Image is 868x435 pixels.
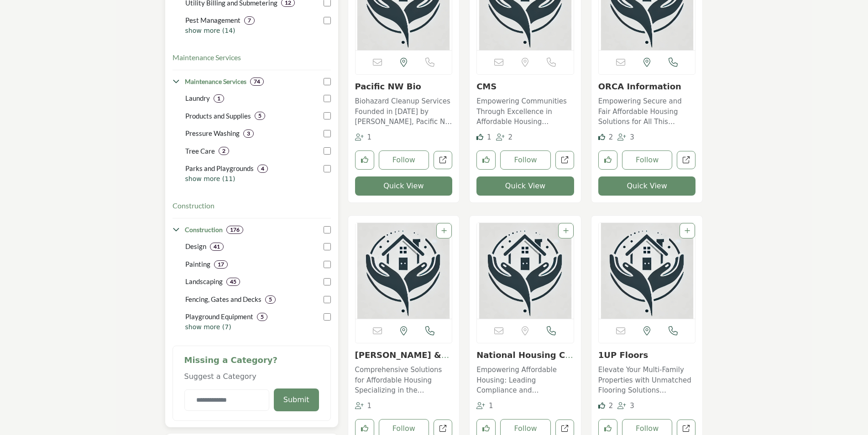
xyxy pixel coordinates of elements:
b: 3 [247,130,250,137]
input: Select Laundry checkbox [324,95,331,102]
span: 2 [609,133,613,141]
p: Empowering Secure and Fair Affordable Housing Solutions for All This innovative company operates ... [598,96,696,127]
p: show more (11) [185,174,331,184]
h3: CMS [476,82,574,92]
i: Likes [598,134,605,140]
div: 4 Results For Parks and Playgrounds [257,165,268,173]
span: 1 [487,133,492,141]
div: Followers [617,401,634,411]
input: Select Products and Supplies checkbox [324,112,331,119]
a: Biohazard Cleanup Services Founded in [DATE] by [PERSON_NAME], Pacific NW Bio is a family-owned b... [355,94,453,127]
b: 41 [214,243,220,250]
b: 74 [254,78,260,85]
a: Empowering Secure and Fair Affordable Housing Solutions for All This innovative company operates ... [598,94,696,127]
h4: Maintenance Services: Services focused on property upkeep, ensuring safety, cleanliness, and long... [185,77,246,86]
p: Laundry [185,93,210,104]
input: Select Maintenance Services checkbox [324,78,331,85]
a: Add To List [441,227,447,234]
h3: National Housing Compliance [476,350,574,360]
div: 17 Results For Painting [214,260,228,269]
img: National Housing Compliance [477,223,574,319]
p: Painting: Professional painting services for interiors and exteriors. [185,259,210,269]
a: National Housing Com... [476,350,573,370]
input: Select Pest Management checkbox [324,17,331,24]
span: 2 [508,133,513,141]
div: 5 Results For Playground Equipment [257,313,267,321]
b: 1 [217,95,220,102]
img: 1UP Floors [599,223,695,319]
div: 5 Results For Fencing, Gates and Decks [265,295,276,304]
p: Biohazard Cleanup Services Founded in [DATE] by [PERSON_NAME], Pacific NW Bio is a family-owned b... [355,96,453,127]
span: 1 [489,402,493,410]
input: Select Tree Care checkbox [324,147,331,155]
span: 3 [630,402,634,410]
b: 5 [258,113,261,119]
button: Submit [274,388,319,411]
b: 45 [230,279,236,285]
i: Like [476,134,483,140]
p: Parks and Playgrounds: Design and maintenance of parks and playgrounds. [185,163,254,174]
input: Category Name [184,389,269,411]
div: 45 Results For Landscaping [226,278,240,286]
input: Select Parks and Playgrounds checkbox [324,165,331,172]
a: [PERSON_NAME] & [PERSON_NAME] Insur... [355,350,450,380]
div: 176 Results For Construction [226,226,243,234]
a: Open orca-information in new tab [677,151,695,170]
div: Followers [355,401,372,411]
a: Open cms in new tab [555,151,574,170]
b: 5 [261,314,264,320]
input: Select Construction checkbox [324,226,331,233]
button: Maintenance Services [173,52,241,63]
span: 3 [630,133,634,141]
p: Products and Supplies: Supplies and products for property management and maintenance. [185,111,251,121]
p: Fencing, Gates and Decks: Fencing, gates, and deck installation or repairs. [185,294,261,305]
b: 17 [218,261,224,268]
p: show more (7) [185,322,331,332]
a: Empowering Affordable Housing: Leading Compliance and Modernization Across the Nation This organi... [476,362,574,396]
h3: ORCA Information [598,82,696,92]
button: Quick View [355,176,453,196]
p: Empowering Communities Through Excellence in Affordable Housing Solutions This company operates a... [476,96,574,127]
div: 2 Results For Tree Care [219,147,229,155]
a: Empowering Communities Through Excellence in Affordable Housing Solutions This company operates a... [476,94,574,127]
input: Select Landscaping checkbox [324,278,331,285]
img: Stewart & Hall Insurance Agency [356,223,452,319]
button: Follow [500,150,551,170]
button: Follow [622,150,673,170]
p: Landscaping : Landscaping services for beautifying and maintaining properties. [185,276,223,287]
p: Elevate Your Multi-Family Properties with Unmatched Flooring Solutions Specializing in the afford... [598,365,696,396]
div: 7 Results For Pest Management [244,16,255,25]
b: 7 [248,17,251,24]
span: 2 [609,402,613,410]
button: Quick View [476,176,574,196]
button: Like listing [476,150,496,170]
b: 4 [261,166,264,172]
button: Construction [173,200,214,211]
p: Tree Care: Professional tree care and maintenance services. [185,146,215,156]
b: 176 [230,227,240,233]
input: Select Painting checkbox [324,261,331,268]
div: Followers [496,132,513,143]
a: Pacific NW Bio [355,82,421,91]
a: Open Listing in new tab [477,223,574,319]
i: Likes [598,402,605,409]
h3: 1UP Floors [598,350,696,360]
button: Follow [379,150,429,170]
input: Select Design checkbox [324,243,331,250]
a: Open Listing in new tab [599,223,695,319]
p: Design: Design services for interior and exterior property elements. [185,241,206,252]
span: 1 [367,402,371,410]
p: Comprehensive Solutions for Affordable Housing Specializing in the affordable housing sector, thi... [355,365,453,396]
div: 1 Results For Laundry [214,94,224,103]
p: Empowering Affordable Housing: Leading Compliance and Modernization Across the Nation This organi... [476,365,574,396]
a: Comprehensive Solutions for Affordable Housing Specializing in the affordable housing sector, thi... [355,362,453,396]
a: ORCA Information [598,82,681,91]
button: Quick View [598,176,696,196]
a: Elevate Your Multi-Family Properties with Unmatched Flooring Solutions Specializing in the afford... [598,362,696,396]
span: 1 [367,133,371,141]
div: 74 Results For Maintenance Services [250,78,264,86]
div: 3 Results For Pressure Washing [243,129,254,138]
b: 5 [269,296,272,303]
